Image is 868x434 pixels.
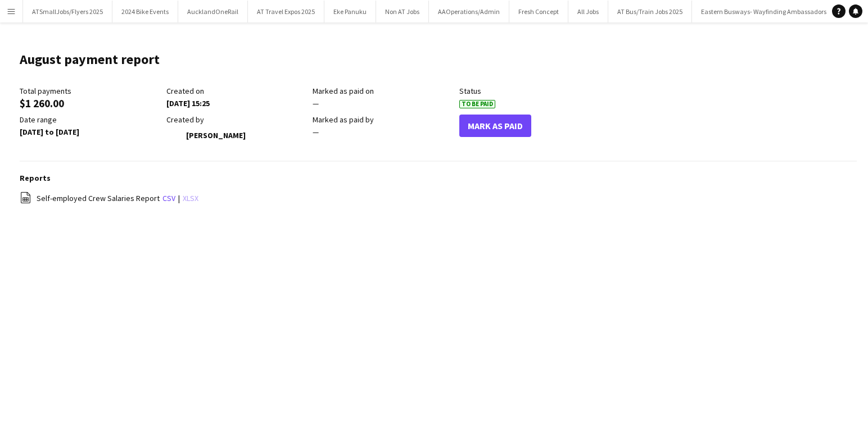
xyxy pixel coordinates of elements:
button: Non AT Jobs [376,1,429,22]
button: Eke Panuku [324,1,376,22]
span: — [313,127,319,137]
a: xlsx [183,193,198,203]
button: Eastern Busways- Wayfinding Ambassadors 2024 [692,1,851,22]
a: csv [162,193,175,203]
div: Created by [166,115,308,125]
div: Status [459,86,600,96]
button: AT Travel Expos 2025 [248,1,324,22]
div: Date range [20,115,161,125]
button: AAOperations/Admin [429,1,509,22]
div: [PERSON_NAME] [166,127,308,144]
button: 2024 Bike Events [112,1,178,22]
span: Self-employed Crew Salaries Report [37,193,160,203]
button: ATSmallJobs/Flyers 2025 [23,1,112,22]
h1: August payment report [20,51,160,68]
div: $1 260.00 [20,98,161,108]
button: All Jobs [568,1,608,22]
div: Marked as paid on [313,86,454,96]
button: Fresh Concept [509,1,568,22]
div: Total payments [20,86,161,96]
div: [DATE] 15:25 [166,98,308,108]
div: [DATE] to [DATE] [20,127,161,137]
span: — [313,98,319,108]
div: Created on [166,86,308,96]
button: Mark As Paid [459,115,531,137]
span: To Be Paid [459,100,495,108]
div: Marked as paid by [313,115,454,125]
button: AT Bus/Train Jobs 2025 [608,1,692,22]
h3: Reports [20,173,857,183]
button: AucklandOneRail [178,1,248,22]
div: | [20,191,857,205]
